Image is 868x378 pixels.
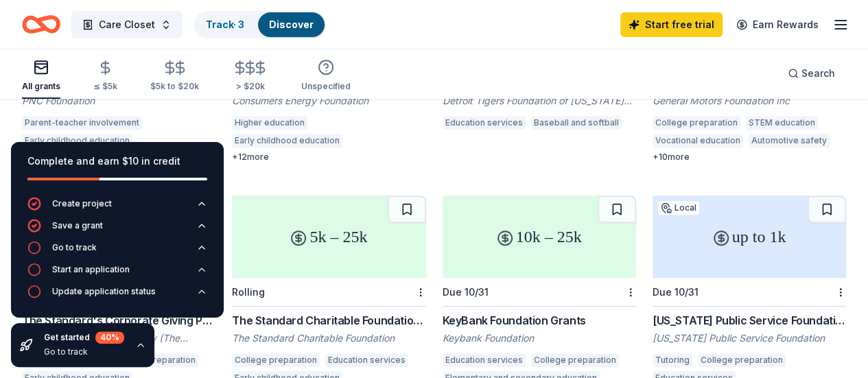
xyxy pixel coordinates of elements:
div: Detroit Tigers Foundation of [US_STATE] Inc. [443,94,636,108]
div: College preparation [653,116,740,130]
span: Search [801,65,835,82]
button: Create project [27,197,207,219]
div: Education services [443,116,526,130]
a: Earn Rewards [728,12,827,37]
div: Create project [52,198,112,209]
div: Tutoring [653,353,692,367]
div: [US_STATE] Public Service Foundation [653,331,846,345]
div: Parent-teacher involvement [22,116,142,130]
div: Complete and earn $10 in credit [27,153,207,169]
div: Automotive safety [749,134,830,147]
div: General Motors Foundation Inc [653,94,846,108]
a: Track· 3 [206,19,244,30]
div: 10k – 25k [443,196,636,278]
a: Start free trial [620,12,723,37]
div: Due 10/31 [443,286,489,298]
button: Save a grant [27,219,207,241]
div: Due 10/31 [653,286,699,298]
div: College preparation [232,353,320,367]
div: 5k – 25k [232,196,425,278]
div: Keybank Foundation [443,331,636,345]
div: Vocational education [653,134,743,147]
div: College preparation [698,353,786,367]
a: Discover [269,19,314,30]
div: + 12 more [232,152,425,163]
div: Update application status [52,286,156,297]
div: Unspecified [301,81,351,92]
div: Save a grant [52,220,103,231]
button: Unspecified [301,54,351,99]
div: KeyBank Foundation Grants [443,312,636,329]
div: PNC Foundation [22,94,215,108]
div: > $20k [232,81,268,92]
div: Education services [325,353,408,367]
div: College preparation [531,353,619,367]
button: $5k to $20k [150,54,199,99]
button: Go to track [27,241,207,263]
button: Track· 3Discover [193,11,326,38]
button: ≤ $5k [93,54,117,99]
div: Rolling [232,286,265,298]
div: Baseball and softball [531,116,622,130]
div: Higher education [232,116,307,130]
button: Care Closet [71,11,183,38]
a: Home [22,8,60,40]
div: ≤ $5k [93,81,117,92]
div: Get started [44,331,124,344]
button: All grants [22,54,60,99]
div: Local [658,201,699,215]
div: Education services [443,353,526,367]
button: Search [777,60,846,87]
span: Care Closet [99,16,155,33]
div: + 10 more [653,152,846,163]
div: Early childhood education [232,134,342,147]
div: up to 1k [653,196,846,278]
button: > $20k [232,54,268,99]
div: Start an application [52,264,130,275]
div: 40 % [95,331,124,344]
div: Go to track [44,346,124,357]
div: $5k to $20k [150,81,199,92]
div: Go to track [52,242,97,253]
div: [US_STATE] Public Service Foundation: Local Community Grant Program [653,312,846,329]
div: The Standard Charitable Foundation Grant [232,312,425,329]
div: The Standard Charitable Foundation [232,331,425,345]
button: Update application status [27,285,207,307]
div: All grants [22,81,60,92]
div: Consumers Energy Foundation [232,94,425,108]
button: Start an application [27,263,207,285]
div: STEM education [746,116,818,130]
